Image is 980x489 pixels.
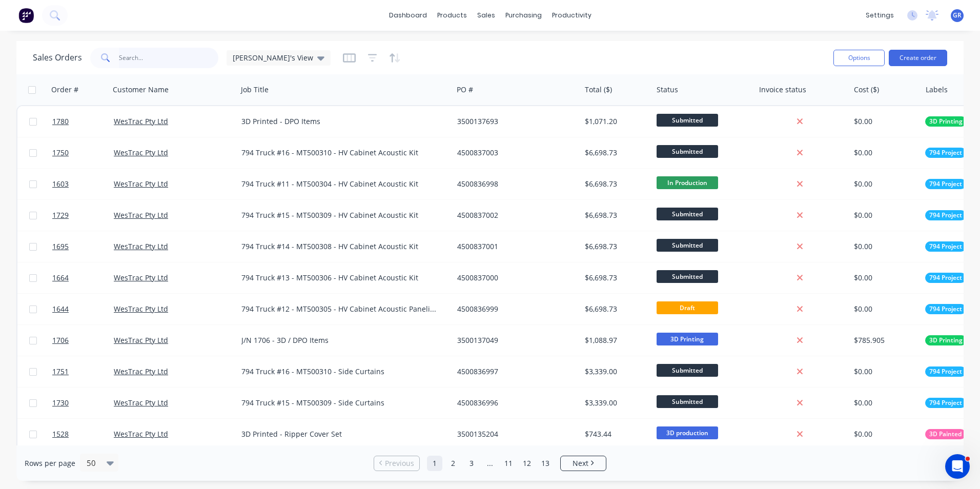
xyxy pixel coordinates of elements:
a: Page 1 is your current page [427,456,442,471]
div: 4500836997 [457,366,571,377]
span: [PERSON_NAME]'s View [233,52,313,63]
span: GR [953,11,962,20]
button: 794 Project [925,398,966,408]
span: Draft [657,301,718,314]
a: Page 12 [519,456,535,471]
div: settings [861,8,899,23]
a: WesTrac Pty Ltd [114,335,168,345]
a: Previous page [374,458,419,468]
iframe: Intercom live chat [945,454,970,479]
span: 1751 [52,366,69,377]
span: 1603 [52,179,69,189]
div: $6,698.73 [585,273,645,283]
div: $0.00 [854,304,914,314]
div: $6,698.73 [585,304,645,314]
button: 794 Project [925,241,966,252]
span: Previous [385,458,414,468]
a: Next page [561,458,606,468]
span: 794 Project [929,366,962,377]
span: In Production [657,176,718,189]
div: productivity [547,8,597,23]
button: 794 Project [925,366,966,377]
a: WesTrac Pty Ltd [114,273,168,282]
span: 794 Project [929,179,962,189]
div: Labels [926,85,948,95]
a: WesTrac Pty Ltd [114,429,168,439]
span: 3D Printing [657,333,718,345]
a: WesTrac Pty Ltd [114,398,168,407]
div: Customer Name [113,85,169,95]
a: 1729 [52,200,114,231]
a: WesTrac Pty Ltd [114,148,168,157]
div: Invoice status [759,85,806,95]
div: $3,339.00 [585,366,645,377]
div: $6,698.73 [585,210,645,220]
div: 4500837003 [457,148,571,158]
div: Status [657,85,678,95]
a: Jump forward [482,456,498,471]
span: 1780 [52,116,69,127]
span: 1528 [52,429,69,439]
span: 794 Project [929,273,962,283]
div: 794 Truck #16 - MT500310 - HV Cabinet Acoustic Kit [241,148,438,158]
div: 794 Truck #14 - MT500308 - HV Cabinet Acoustic Kit [241,241,438,252]
div: Job Title [241,85,269,95]
div: Order # [51,85,78,95]
span: 3D Painted [929,429,962,439]
ul: Pagination [370,456,610,471]
span: Submitted [657,208,718,220]
div: 794 Truck #13 - MT500306 - HV Cabinet Acoustic Kit [241,273,438,283]
div: 3500137049 [457,335,571,345]
span: 1729 [52,210,69,220]
a: Page 3 [464,456,479,471]
span: 3D Printing [929,116,963,127]
div: $785.905 [854,335,914,345]
div: $0.00 [854,148,914,158]
div: $1,088.97 [585,335,645,345]
span: 794 Project [929,148,962,158]
div: $0.00 [854,273,914,283]
div: 794 Truck #12 - MT500305 - HV Cabinet Acoustic Paneling [241,304,438,314]
div: $0.00 [854,210,914,220]
span: Submitted [657,239,718,252]
a: 1750 [52,137,114,168]
span: 1730 [52,398,69,408]
span: 794 Project [929,398,962,408]
span: 3D production [657,426,718,439]
div: 3D Printed - DPO Items [241,116,438,127]
a: 1664 [52,262,114,293]
div: $0.00 [854,241,914,252]
a: WesTrac Pty Ltd [114,304,168,314]
span: Submitted [657,145,718,158]
span: 1706 [52,335,69,345]
div: 3D Printed - Ripper Cover Set [241,429,438,439]
a: dashboard [384,8,432,23]
div: 794 Truck #11 - MT500304 - HV Cabinet Acoustic Kit [241,179,438,189]
span: 3D Printing [929,335,963,345]
a: Page 13 [538,456,553,471]
div: 4500837002 [457,210,571,220]
img: Factory [18,8,34,23]
span: Submitted [657,364,718,377]
a: WesTrac Pty Ltd [114,366,168,376]
a: WesTrac Pty Ltd [114,179,168,189]
div: purchasing [500,8,547,23]
div: 794 Truck #15 - MT500309 - HV Cabinet Acoustic Kit [241,210,438,220]
a: Page 11 [501,456,516,471]
span: 1664 [52,273,69,283]
button: Options [833,50,885,66]
div: 4500837001 [457,241,571,252]
a: 1706 [52,325,114,356]
span: 1750 [52,148,69,158]
div: 4500836996 [457,398,571,408]
div: Total ($) [585,85,612,95]
a: 1603 [52,169,114,199]
div: $0.00 [854,429,914,439]
div: 794 Truck #16 - MT500310 - Side Curtains [241,366,438,377]
div: $6,698.73 [585,148,645,158]
a: 1730 [52,388,114,418]
div: $3,339.00 [585,398,645,408]
input: Search... [119,48,219,68]
span: Submitted [657,270,718,283]
div: $6,698.73 [585,241,645,252]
